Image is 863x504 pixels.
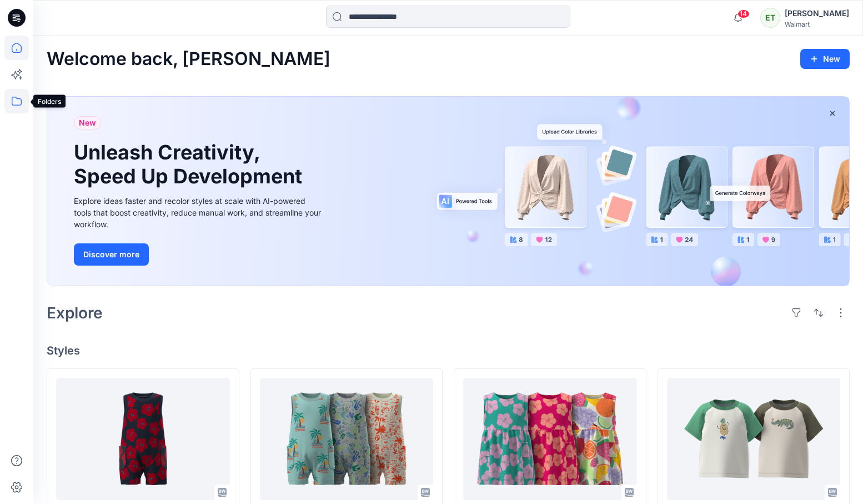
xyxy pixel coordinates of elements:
h1: Unleash Creativity, Speed Up Development [74,141,307,188]
div: Walmart [785,20,849,28]
button: New [800,49,850,69]
a: Discover more [74,243,324,266]
div: ET [760,8,780,28]
a: HQ TBD ROMPER WITH HALF BACK MOON [56,378,230,500]
span: 14 [737,9,750,18]
span: New [79,116,96,129]
a: HQ TBD ROMPER [260,378,434,500]
button: Discover more [74,243,149,266]
a: HQ TBD TANK DRESS [463,378,637,500]
div: Explore ideas faster and recolor styles at scale with AI-powered tools that boost creativity, red... [74,195,324,230]
div: [PERSON_NAME] [785,7,849,20]
h2: Welcome back, [PERSON_NAME] [47,49,330,69]
a: HQ TBD RAGLEN [667,378,841,500]
h4: Styles [47,344,850,357]
h2: Explore [47,304,103,322]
